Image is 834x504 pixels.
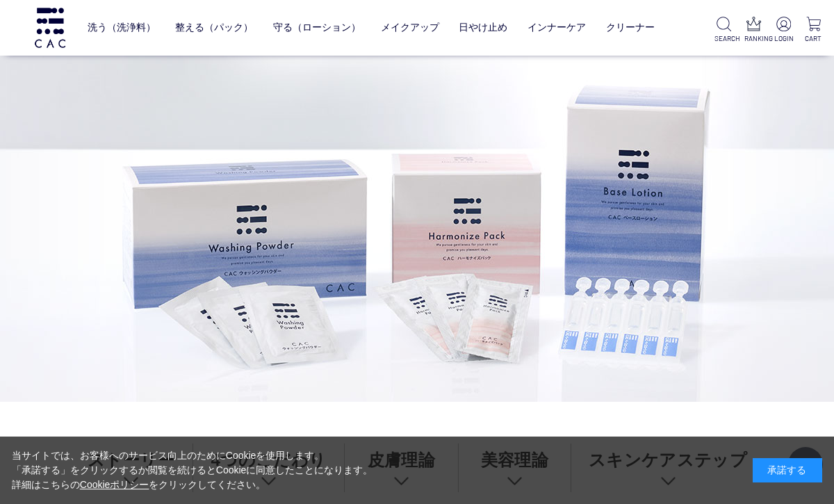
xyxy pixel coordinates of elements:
[88,11,156,44] a: 洗う（洗浄料）
[606,11,655,44] a: クリーナー
[774,17,793,44] a: LOGIN
[714,17,733,44] a: SEARCH
[804,33,823,44] p: CART
[175,11,253,44] a: 整える（パック）
[744,17,763,44] a: RANKING
[12,448,373,492] div: 当サイトでは、お客様へのサービス向上のためにCookieを使用します。 「承諾する」をクリックするか閲覧を続けるとCookieに同意したことになります。 詳細はこちらの をクリックしてください。
[381,11,439,44] a: メイクアップ
[753,458,822,482] div: 承諾する
[80,479,149,490] a: Cookieポリシー
[459,11,507,44] a: 日やけ止め
[804,17,823,44] a: CART
[528,11,586,44] a: インナーケア
[744,33,763,44] p: RANKING
[774,33,793,44] p: LOGIN
[273,11,361,44] a: 守る（ローション）
[714,33,733,44] p: SEARCH
[33,8,67,47] img: logo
